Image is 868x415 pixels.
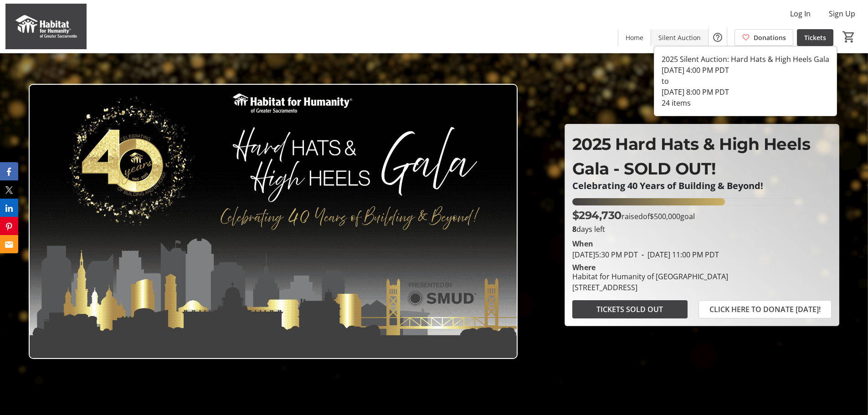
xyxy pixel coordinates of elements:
p: Celebrating 40 Years of Building & Beyond! [572,181,832,191]
div: When [572,238,593,249]
div: 58.946056% of fundraising goal reached [572,198,832,205]
span: - [638,250,647,260]
a: Silent Auction [651,29,708,46]
span: CLICK HERE TO DONATE [DATE]! [709,304,821,315]
div: [STREET_ADDRESS] [572,282,728,293]
button: Sign Up [822,6,863,21]
span: Tickets [804,33,826,42]
a: Donations [734,29,793,46]
a: Home [618,29,651,46]
p: days left [572,224,832,235]
div: [DATE] 8:00 PM PDT [662,87,829,97]
button: TICKETS SOLD OUT [572,300,688,318]
span: Sign Up [829,8,855,19]
div: [DATE] 4:00 PM PDT [662,65,829,76]
span: TICKETS SOLD OUT [596,304,663,315]
span: Log In [790,8,811,19]
span: Home [626,33,643,42]
button: Log In [783,6,818,21]
span: Donations [754,33,786,42]
span: $294,730 [572,209,621,222]
button: Help [709,28,727,46]
button: CLICK HERE TO DONATE [DATE]! [699,300,832,318]
div: Habitat for Humanity of [GEOGRAPHIC_DATA] [572,271,728,282]
span: Silent Auction [658,33,701,42]
p: 2025 Hard Hats & High Heels Gala - SOLD OUT! [572,132,832,181]
div: 2025 Silent Auction: Hard Hats & High Heels Gala [662,54,829,65]
div: 24 items [662,97,829,108]
img: Habitat for Humanity of Greater Sacramento's Logo [5,4,87,49]
span: $500,000 [650,211,680,221]
img: Campaign CTA Media Photo [29,84,518,359]
a: Tickets [797,29,833,46]
button: Cart [841,29,857,45]
span: [DATE] 5:30 PM PDT [572,250,638,260]
div: Where [572,264,596,271]
p: raised of goal [572,207,695,224]
span: [DATE] 11:00 PM PDT [638,250,719,260]
span: 8 [572,224,576,234]
div: to [662,76,829,87]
